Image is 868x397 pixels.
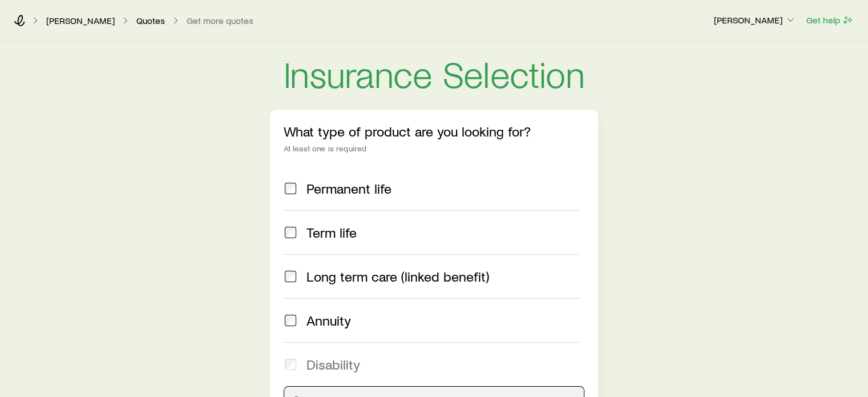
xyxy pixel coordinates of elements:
[306,181,391,197] span: Permanent life
[806,14,854,27] button: Get help
[285,271,296,282] input: Long term care (linked benefit)
[306,356,360,372] span: Disability
[285,359,296,370] input: Disability
[285,183,296,194] input: Permanent life
[285,227,296,238] input: Term life
[136,15,165,26] a: Quotes
[306,312,351,328] span: Annuity
[714,14,796,26] p: [PERSON_NAME]
[713,14,797,27] button: [PERSON_NAME]
[306,268,489,284] span: Long term care (linked benefit)
[285,315,296,326] input: Annuity
[284,144,585,153] div: At least one is required
[46,15,115,26] a: [PERSON_NAME]
[284,123,585,139] p: What type of product are you looking for?
[186,15,254,26] button: Get more quotes
[284,55,585,91] h1: Insurance Selection
[306,224,357,240] span: Term life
